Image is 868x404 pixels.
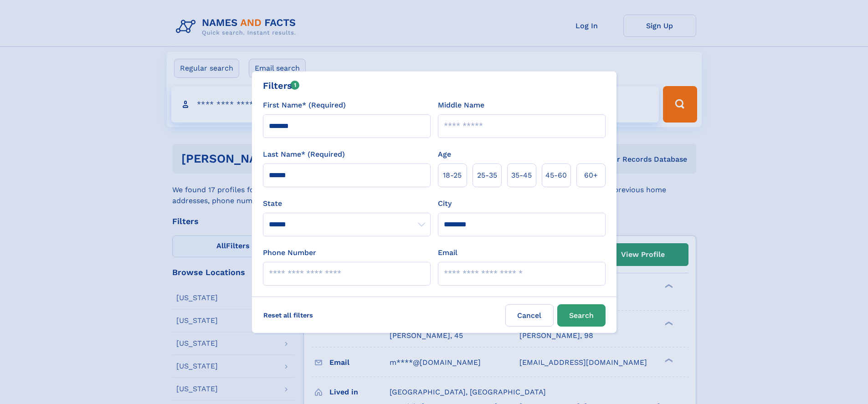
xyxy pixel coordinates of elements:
[584,170,598,181] span: 60+
[438,149,451,160] label: Age
[263,149,345,160] label: Last Name* (Required)
[263,100,346,111] label: First Name* (Required)
[438,198,452,209] label: City
[557,304,606,327] button: Search
[438,247,457,258] label: Email
[263,198,431,209] label: State
[438,100,484,111] label: Middle Name
[443,170,462,181] span: 18‑25
[257,304,319,326] label: Reset all filters
[263,247,316,258] label: Phone Number
[545,170,567,181] span: 45‑60
[263,79,300,92] div: Filters
[511,170,532,181] span: 35‑45
[505,304,554,327] label: Cancel
[477,170,497,181] span: 25‑35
